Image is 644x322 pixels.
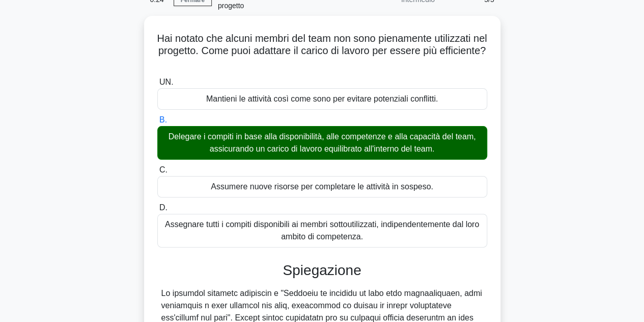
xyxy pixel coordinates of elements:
font: D. [159,203,167,212]
font: Assumere nuove risorse per completare le attività in sospeso. [211,182,433,191]
font: Hai notato che alcuni membri del team non sono pienamente utilizzati nel progetto. Come puoi adat... [157,33,487,56]
font: B. [159,115,167,124]
font: UN. [159,78,174,86]
font: Mantieni le attività così come sono per evitare potenziali conflitti. [206,94,438,103]
font: C. [159,165,167,174]
font: Delegare i compiti in base alla disponibilità, alle competenze e alla capacità del team, assicura... [169,132,476,153]
font: Spiegazione [283,262,361,278]
font: Assegnare tutti i compiti disponibili ai membri sottoutilizzati, indipendentemente dal loro ambit... [165,220,479,241]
